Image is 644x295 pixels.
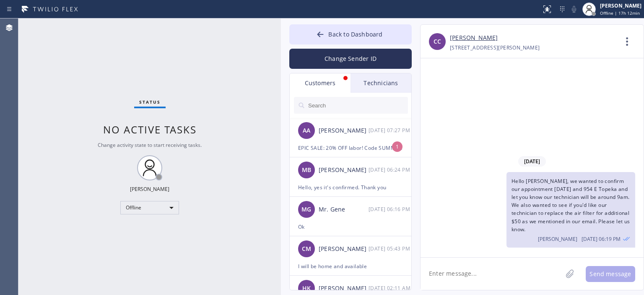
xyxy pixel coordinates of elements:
span: [PERSON_NAME] [538,235,577,243]
div: [PERSON_NAME] [600,2,641,9]
span: MB [302,165,311,175]
div: 09/05/2025 9:27 AM [369,125,412,135]
span: CM [302,244,311,254]
div: [PERSON_NAME] [319,126,369,136]
div: 1 [392,141,402,152]
span: Back to Dashboard [328,30,382,38]
div: 09/05/2025 9:24 AM [369,165,412,175]
div: Offline [120,201,179,214]
div: 09/04/2025 9:11 AM [369,283,412,293]
div: [PERSON_NAME] [319,244,369,254]
div: Technicians [351,73,411,93]
span: Change activity state to start receiving tasks. [98,141,202,149]
span: CC [434,37,441,47]
div: Mr. Gene [319,205,369,214]
div: Customers [290,73,351,93]
button: Change Sender ID [289,49,412,69]
input: Search [307,97,408,114]
button: Back to Dashboard [289,24,412,44]
div: 09/05/2025 9:16 AM [369,204,412,214]
button: Send message [586,266,635,282]
div: [PERSON_NAME] [319,284,369,293]
div: [PERSON_NAME] [319,165,369,175]
span: Offline | 17h 12min [600,10,640,16]
div: I will be home and available [298,261,403,271]
span: AA [303,126,310,136]
div: 09/05/2025 9:43 AM [369,244,412,253]
div: [STREET_ADDRESS][PERSON_NAME] [450,43,540,52]
span: HK [302,284,311,293]
div: [PERSON_NAME] [130,185,169,193]
div: Ok [298,222,403,232]
a: [PERSON_NAME] [450,33,498,43]
span: MG [301,205,311,214]
div: Hello, yes it's confirmed. Thank you [298,183,403,192]
span: Status [139,99,161,105]
div: EPIC SALE: 20% OFF labor! Code SUMMER20. Don't miss out: call [PHONE_NUMBER] now! 5 Star Applianc... [298,143,403,153]
span: Hello [PERSON_NAME], we wanted to confirm our appointment [DATE] and 954 E Topeka and let you kno... [512,178,630,233]
div: 09/03/2025 9:19 AM [506,172,635,248]
span: [DATE] 06:19 PM [582,235,621,243]
span: [DATE] [518,156,546,167]
button: Mute [568,3,580,15]
span: No active tasks [103,123,197,136]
